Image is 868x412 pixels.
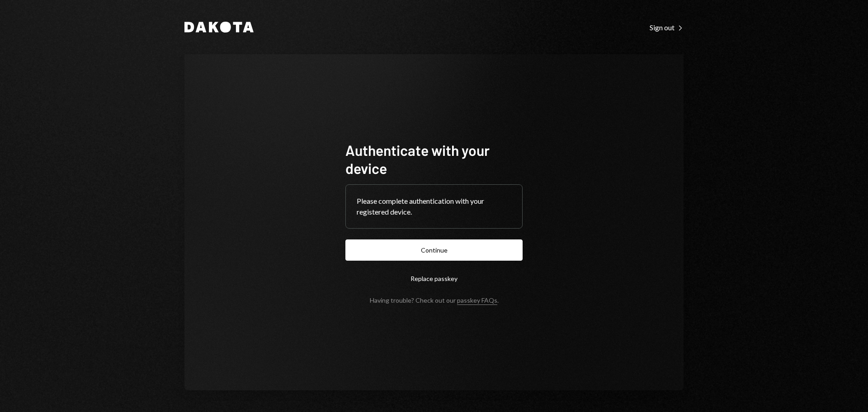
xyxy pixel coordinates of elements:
[345,268,523,289] button: Replace passkey
[370,296,499,304] div: Having trouble? Check out our .
[457,296,497,305] a: passkey FAQs
[357,196,511,217] div: Please complete authentication with your registered device.
[345,141,523,177] h1: Authenticate with your device
[345,239,523,261] button: Continue
[650,22,684,32] a: Sign out
[650,23,684,32] div: Sign out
